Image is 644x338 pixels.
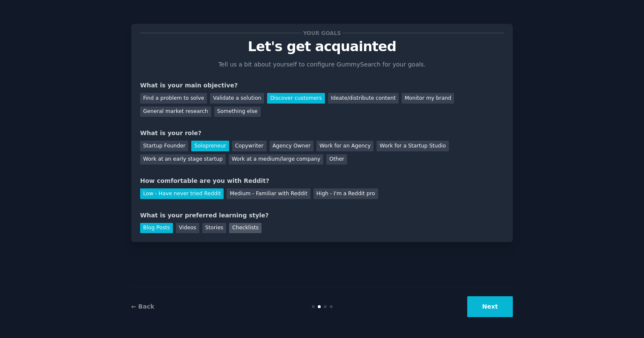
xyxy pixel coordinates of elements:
[267,93,325,104] div: Discover customers
[215,60,429,69] p: Tell us a bit about yourself to configure GummySearch for your goals.
[229,223,262,234] div: Checklists
[313,188,378,199] div: High - I'm a Reddit pro
[302,29,342,38] span: Your goals
[326,154,347,165] div: Other
[232,141,267,151] div: Copywriter
[270,141,313,151] div: Agency Owner
[140,81,504,90] div: What is your main objective?
[316,141,374,151] div: Work for an Agency
[140,211,504,220] div: What is your preferred learning style?
[377,141,448,151] div: Work for a Startup Studio
[140,129,504,138] div: What is your role?
[140,176,504,185] div: How comfortable are you with Reddit?
[229,154,323,165] div: Work at a medium/large company
[402,93,454,104] div: Monitor my brand
[176,223,199,234] div: Videos
[214,107,261,117] div: Something else
[328,93,399,104] div: Ideate/distribute content
[131,303,154,310] a: ← Back
[140,93,207,104] div: Find a problem to solve
[202,223,226,234] div: Stories
[467,296,513,317] button: Next
[140,107,211,117] div: General market research
[140,188,224,199] div: Low - Have never tried Reddit
[140,39,504,54] p: Let's get acquainted
[210,93,264,104] div: Validate a solution
[140,154,226,165] div: Work at an early stage startup
[140,141,188,151] div: Startup Founder
[191,141,229,151] div: Solopreneur
[140,223,173,234] div: Blog Posts
[227,188,310,199] div: Medium - Familiar with Reddit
